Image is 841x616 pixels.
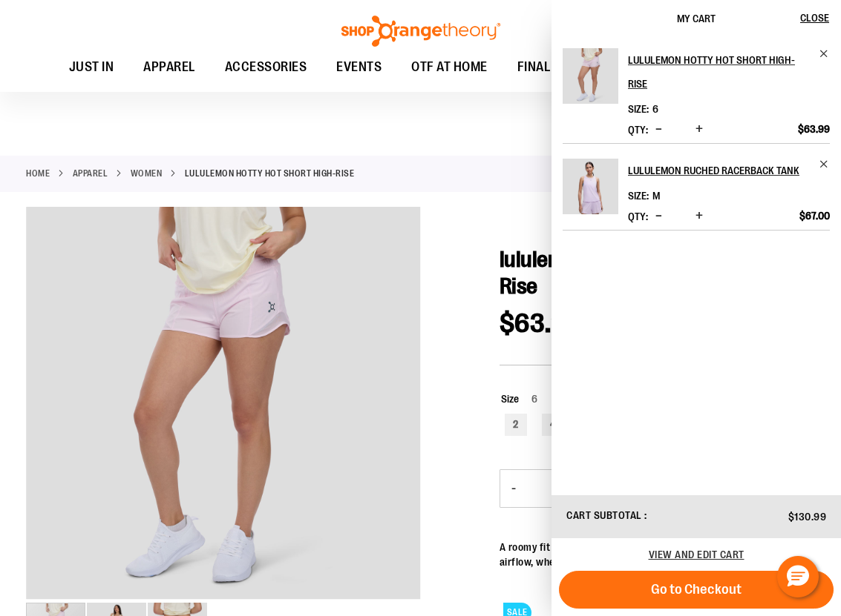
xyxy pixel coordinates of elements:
input: Product quantity [527,471,567,506]
span: Close [800,12,829,24]
span: $130.99 [788,511,827,523]
span: lululemon Hotty Hot Short High-Rise [500,247,778,299]
a: lululemon Hotty Hot Short High-Rise [563,48,618,113]
dt: Size [628,190,649,202]
span: M [652,190,660,202]
a: JUST IN [54,50,129,85]
button: Decrease product quantity [652,209,666,224]
div: 2 [505,414,527,436]
a: ACCESSORIES [210,50,322,85]
span: 6 [519,393,537,405]
span: $63.99 [798,122,830,136]
img: OTF lululemon Womens Hotty Hot Short High-Rise Regular Pink [26,205,421,600]
strong: lululemon Hotty Hot Short High-Rise [185,167,355,180]
a: EVENTS [321,50,396,85]
p: A roomy fit and mesh panels allow for unrestricted movement and airflow, whether you're running, ... [500,540,815,569]
span: Size [501,393,519,405]
li: Product [563,143,830,231]
span: Cart Subtotal [566,509,642,521]
span: Go to Checkout [651,581,742,597]
img: lululemon Hotty Hot Short High-Rise [563,48,618,104]
a: WOMEN [131,167,163,180]
a: lululemon Ruched Racerback Tank [563,159,618,224]
span: ACCESSORIES [225,50,307,84]
a: Remove item [819,159,830,170]
span: OTF AT HOME [411,50,488,84]
a: APPAREL [128,50,210,84]
li: Product [563,48,830,143]
a: OTF AT HOME [396,50,503,85]
button: Increase product quantity [692,122,707,137]
span: $67.00 [799,209,830,222]
button: Decrease product quantity [652,122,666,137]
button: Hello, have a question? Let’s chat. [777,556,819,597]
img: lululemon Ruched Racerback Tank [563,159,618,214]
button: Go to Checkout [559,571,834,609]
img: Shop Orangetheory [339,16,503,47]
span: 6 [652,103,658,115]
a: FINAL PUSH SALE [503,50,632,85]
span: FINAL PUSH SALE [517,50,618,84]
a: View and edit cart [649,549,745,560]
div: OTF lululemon Womens Hotty Hot Short High-Rise Regular Pink [26,207,421,601]
dt: Size [628,103,649,115]
span: JUST IN [69,50,114,84]
label: Qty [628,124,648,136]
h2: lululemon Hotty Hot Short High-Rise [628,48,810,96]
a: APPAREL [73,167,108,180]
span: $63.99 [500,308,581,339]
a: Home [26,167,50,180]
label: Qty [628,211,648,222]
a: lululemon Hotty Hot Short High-Rise [628,48,830,96]
span: EVENTS [336,50,382,84]
h2: lululemon Ruched Racerback Tank [628,159,810,182]
span: APPAREL [143,50,195,84]
span: My Cart [677,13,716,24]
a: Remove item [819,48,830,59]
button: Decrease product quantity [500,470,527,507]
a: lululemon Ruched Racerback Tank [628,159,830,182]
button: Increase product quantity [692,209,707,224]
div: 4 [542,414,564,436]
